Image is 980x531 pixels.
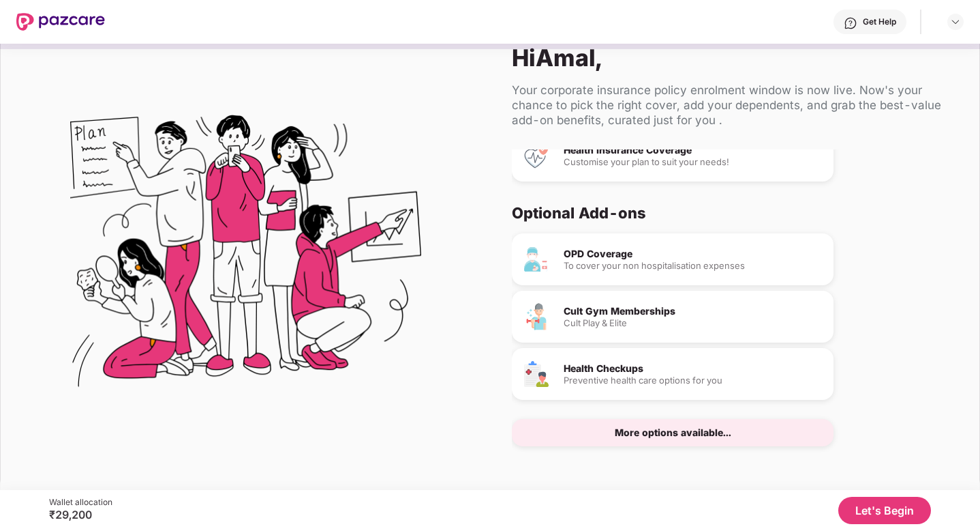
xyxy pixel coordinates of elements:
div: Health Checkups [564,364,823,373]
div: Wallet allocation [49,497,112,508]
div: Get Help [863,16,896,27]
img: Cult Gym Memberships [523,303,550,330]
div: Cult Play & Elite [564,319,823,328]
div: Your corporate insurance policy enrolment window is now live. Now's your chance to pick the right... [512,83,958,128]
div: Optional Add-ons [512,203,947,223]
div: To cover your non hospitalisation expenses [564,261,823,270]
img: New Pazcare Logo [16,13,105,31]
img: svg+xml;base64,PHN2ZyBpZD0iSGVscC0zMngzMiIgeG1sbnM9Imh0dHA6Ly93d3cudzMub3JnLzIwMDAvc3ZnIiB3aWR0aD... [844,16,857,30]
div: OPD Coverage [564,249,823,259]
div: Health Insurance Coverage [564,145,823,155]
img: Flex Benefits Illustration [70,80,421,431]
div: Preventive health care options for you [564,376,823,385]
div: More options available... [615,428,731,437]
img: Health Insurance Coverage [523,142,550,169]
img: OPD Coverage [523,246,550,273]
div: Hi Amal , [512,44,958,72]
img: svg+xml;base64,PHN2ZyBpZD0iRHJvcGRvd24tMzJ4MzIiIHhtbG5zPSJodHRwOi8vd3d3LnczLm9yZy8yMDAwL3N2ZyIgd2... [950,16,961,27]
div: Customise your plan to suit your needs! [564,158,823,167]
button: Let's Begin [838,497,931,524]
img: Health Checkups [523,360,550,388]
div: Cult Gym Memberships [564,306,823,316]
div: ₹29,200 [49,508,112,521]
